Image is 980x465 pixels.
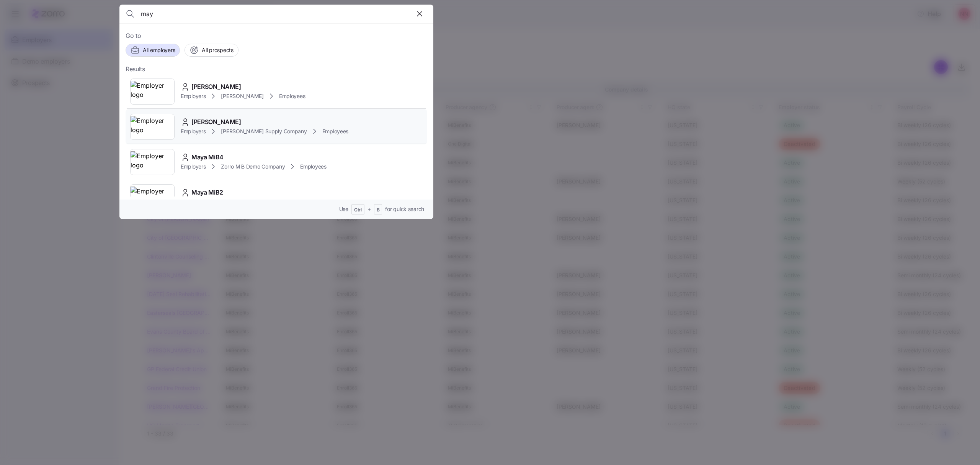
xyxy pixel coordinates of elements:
[221,128,307,135] span: [PERSON_NAME] Supply Company
[202,46,233,54] span: All prospects
[181,163,206,170] span: Employers
[131,81,174,102] img: Employer logo
[126,31,427,41] span: Go to
[377,207,380,213] span: B
[339,205,348,213] span: Use
[385,205,424,213] span: for quick search
[354,207,362,213] span: Ctrl
[279,92,305,100] span: Employees
[131,187,174,208] img: Employer logo
[221,92,263,100] span: [PERSON_NAME]
[191,152,224,162] span: Maya MiB4
[367,205,371,213] span: +
[126,44,180,57] button: All employers
[131,116,174,138] img: Employer logo
[143,46,175,54] span: All employers
[181,92,206,100] span: Employers
[131,151,174,173] img: Employer logo
[191,117,241,127] span: [PERSON_NAME]
[191,188,223,197] span: Maya MiB2
[322,128,348,135] span: Employees
[181,128,206,135] span: Employers
[126,64,145,74] span: Results
[185,44,238,57] button: All prospects
[221,163,285,170] span: Zorro MiB Demo Company
[191,82,241,92] span: [PERSON_NAME]
[300,163,326,170] span: Employees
